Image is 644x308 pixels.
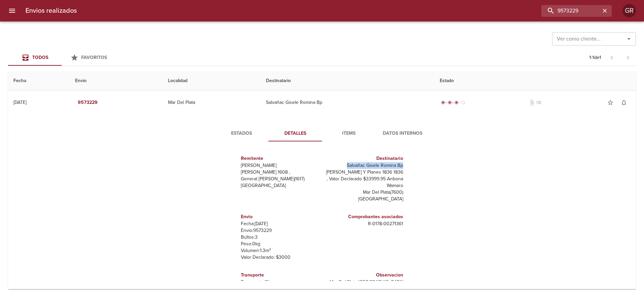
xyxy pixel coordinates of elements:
[617,96,631,109] button: Activar notificaciones
[604,54,620,61] span: Pagina anterior
[215,125,429,141] div: Tabs detalle de guia
[32,55,48,60] span: Todos
[241,227,319,234] p: Envío: 9573229
[241,182,319,189] p: [GEOGRAPHIC_DATA]
[272,129,318,138] span: Detalles
[241,176,319,182] p: General [PERSON_NAME] ( 1617 )
[25,5,77,16] h6: Envios realizados
[624,34,634,44] button: Abrir
[219,129,264,138] span: Estados
[241,241,319,247] p: Peso: 0 kg
[529,99,535,106] span: No tiene documentos adjuntos
[325,279,403,286] p: Mar Del Plata [GEOGRAPHIC_DATA]
[325,221,403,227] p: R - 0178 - 00271361
[325,169,403,189] p: [PERSON_NAME] Y Planes 1836 1836 , Valor Declarado $33999.95 Anbona Wamaro
[607,99,614,106] span: star_border
[8,71,70,90] th: Fecha
[541,5,600,17] input: buscar
[241,155,319,162] h6: Remitente
[241,271,319,279] h6: Transporte
[241,213,319,221] h6: Envio
[261,71,434,90] th: Destinatario
[241,247,319,254] p: Volumen: 1.3 m
[589,54,601,61] p: 1 - 1 de 1
[380,129,425,138] span: Datos Internos
[326,129,372,138] span: Items
[434,71,636,90] th: Estado
[241,254,319,261] p: Valor Declarado: $ 3000
[441,101,445,105] span: radio_button_checked
[8,71,636,289] table: Tabla de envíos del cliente
[78,99,98,107] em: 9573229
[448,101,452,105] span: radio_button_checked
[241,169,319,176] p: [PERSON_NAME] 1608 ,
[325,162,403,169] p: Salvañac Gisele Romina Bp
[325,189,403,196] p: Mar Del Plata ( 7600 )
[4,3,20,19] button: menu
[13,100,26,105] div: [DATE]
[604,96,617,109] button: Agregar a favoritos
[440,99,467,106] div: En viaje
[241,234,319,241] p: Bultos: 3
[261,90,434,115] td: Salvañac Gisele Romina Bp
[8,50,115,66] div: Tabs Envios
[241,162,319,169] p: [PERSON_NAME]
[621,99,627,106] span: notifications_none
[623,4,636,17] div: GR
[75,97,100,109] button: 9573229
[535,99,542,106] span: No tiene pedido asociado
[163,71,261,90] th: Localidad
[163,90,261,115] td: Mar Del Plata
[269,247,271,251] sup: 3
[461,101,465,105] span: radio_button_unchecked
[241,279,319,286] p: Transporte: Clicpaq
[81,55,107,60] span: Favoritos
[325,271,403,279] h6: Observacion
[454,101,459,105] span: radio_button_checked
[325,196,403,202] p: [GEOGRAPHIC_DATA]
[241,221,319,227] p: Fecha: [DATE]
[325,155,403,162] h6: Destinatario
[70,71,163,90] th: Envio
[325,213,403,221] h6: Comprobantes asociados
